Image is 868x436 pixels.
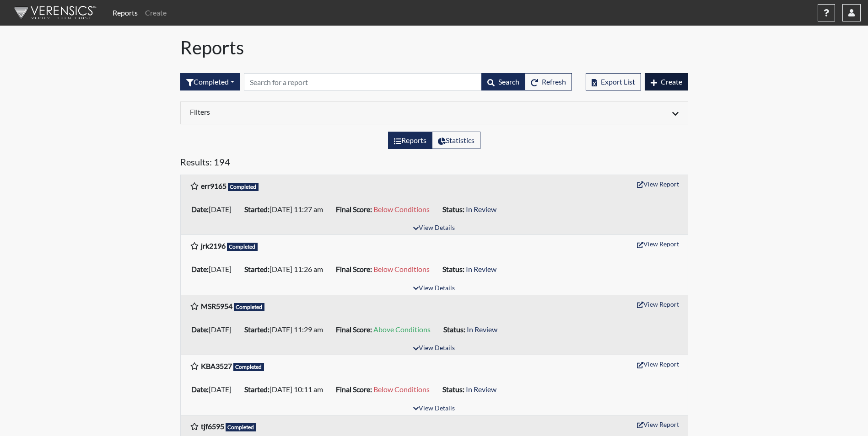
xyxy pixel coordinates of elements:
li: [DATE] [188,322,241,337]
li: [DATE] [188,382,241,397]
button: View Details [409,403,459,415]
li: [DATE] [188,202,241,217]
b: Started: [244,325,270,334]
b: Date: [191,265,209,273]
span: Refresh [542,77,566,86]
li: [DATE] 11:26 am [241,262,332,276]
span: Below Conditions [373,205,430,213]
li: [DATE] 10:11 am [241,382,332,397]
span: Completed [227,243,258,251]
b: jrk2196 [201,241,226,250]
button: View Details [409,342,459,355]
span: Completed [234,303,265,311]
button: View Report [633,177,683,191]
span: Above Conditions [373,325,431,334]
button: Create [645,73,688,90]
b: Final Score: [336,325,372,334]
h5: Results: 194 [180,156,688,171]
b: Final Score: [336,385,372,393]
a: Create [141,4,170,22]
span: In Review [466,385,496,393]
b: Started: [244,205,270,213]
button: Completed [180,73,240,90]
b: Date: [191,325,209,334]
button: View Report [633,357,683,371]
button: View Report [633,297,683,311]
b: Date: [191,205,209,213]
input: Search by Registration ID, Interview Number, or Investigation Name. [244,73,482,90]
div: Click to expand/collapse filters [183,107,685,118]
li: [DATE] [188,262,241,276]
li: [DATE] 11:27 am [241,202,332,217]
div: Filter by interview status [180,73,240,90]
span: Export List [601,77,635,86]
button: Refresh [525,73,572,90]
b: Final Score: [336,205,372,213]
a: Reports [109,4,141,22]
button: View Report [633,417,683,431]
span: Completed [226,423,257,431]
span: Completed [233,363,264,371]
span: Completed [228,183,259,191]
span: Below Conditions [373,265,430,273]
b: err9165 [201,181,226,190]
b: tjf6595 [201,422,224,431]
span: In Review [467,325,497,334]
b: Status: [442,385,464,393]
h6: Filters [190,107,427,116]
b: Status: [442,205,464,213]
b: Final Score: [336,265,372,273]
button: Search [481,73,525,90]
h1: Reports [180,37,688,58]
span: Create [661,77,682,86]
b: Started: [244,265,270,273]
span: In Review [466,265,496,273]
b: MSR5954 [201,302,232,310]
button: View Report [633,237,683,251]
label: View statistics about completed interviews [432,132,480,149]
b: Started: [244,385,270,393]
label: View the list of reports [388,132,432,149]
button: View Details [409,282,459,295]
span: Search [498,77,519,86]
b: Date: [191,385,209,393]
button: View Details [409,222,459,234]
b: Status: [443,325,465,334]
span: In Review [466,205,496,213]
span: Below Conditions [373,385,430,393]
b: KBA3527 [201,362,232,370]
b: Status: [442,265,464,273]
li: [DATE] 11:29 am [241,322,332,337]
button: Export List [586,73,641,90]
